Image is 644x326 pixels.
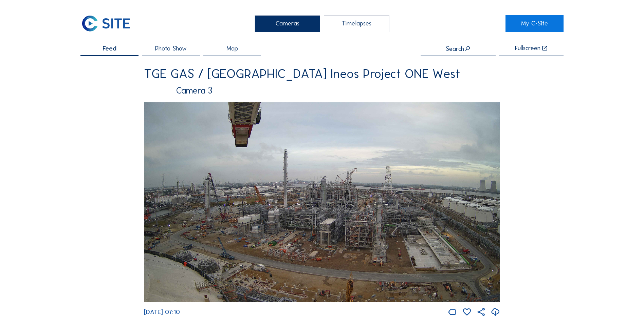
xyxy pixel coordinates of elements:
img: C-SITE Logo [80,15,131,32]
span: Map [226,45,238,52]
span: [DATE] 07:10 [144,308,180,316]
span: Photo Show [155,45,187,52]
a: C-SITE Logo [80,15,139,32]
span: Feed [103,45,116,52]
div: Camera 3 [144,86,500,95]
div: Cameras [255,15,320,32]
div: TGE GAS / [GEOGRAPHIC_DATA] Ineos Project ONE West [144,67,500,80]
a: My C-Site [505,15,564,32]
div: Timelapses [324,15,389,32]
div: Fullscreen [515,45,540,52]
img: Image [144,102,500,302]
